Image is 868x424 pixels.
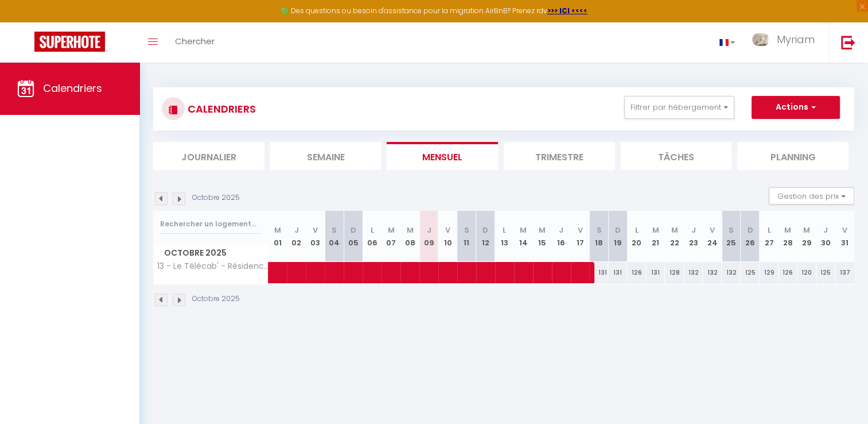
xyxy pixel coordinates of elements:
th: 29 [797,211,816,262]
abbr: J [294,225,299,236]
th: 04 [325,211,344,262]
th: 22 [665,211,684,262]
abbr: J [691,225,696,236]
abbr: L [503,225,506,236]
div: 125 [741,262,760,283]
abbr: M [407,225,414,236]
div: 129 [760,262,779,283]
abbr: J [559,225,563,236]
span: 13 - Le Télécab' - Résidence Le Continental [155,262,270,271]
th: 15 [533,211,552,262]
span: Myriam [777,32,815,47]
abbr: D [482,225,488,236]
div: 126 [779,262,797,283]
th: 08 [400,211,419,262]
th: 18 [589,211,608,262]
th: 25 [722,211,741,262]
th: 21 [646,211,665,262]
li: Planning [737,142,848,170]
th: 06 [363,211,382,262]
abbr: V [577,225,582,236]
button: Gestion des prix [769,187,854,205]
th: 11 [457,211,476,262]
th: 09 [419,211,438,262]
div: 120 [797,262,816,283]
span: Octobre 2025 [154,245,268,261]
a: >>> ICI <<<< [547,6,587,16]
img: ... [752,33,769,47]
img: logout [841,35,855,49]
abbr: M [274,225,281,236]
li: Tâches [621,142,732,170]
abbr: D [615,225,621,236]
a: Chercher [166,22,223,63]
abbr: J [823,225,828,236]
img: Super Booking [34,32,105,52]
abbr: S [596,225,601,236]
li: Mensuel [387,142,498,170]
abbr: J [426,225,431,236]
th: 01 [268,211,287,262]
th: 07 [382,211,400,262]
abbr: D [747,225,753,236]
abbr: M [539,225,546,236]
abbr: M [388,225,395,236]
th: 30 [816,211,835,262]
th: 13 [495,211,514,262]
div: 132 [722,262,741,283]
abbr: V [842,225,847,236]
th: 10 [438,211,457,262]
p: Octobre 2025 [192,294,240,304]
th: 12 [476,211,495,262]
th: 23 [684,211,703,262]
abbr: M [520,225,527,236]
span: Chercher [175,35,215,47]
h3: CALENDRIERS [185,96,256,122]
th: 19 [608,211,627,262]
abbr: L [635,225,639,236]
abbr: M [784,225,791,236]
abbr: V [313,225,318,236]
abbr: S [464,225,469,236]
abbr: D [351,225,356,236]
th: 02 [287,211,306,262]
abbr: S [332,225,337,236]
th: 17 [571,211,590,262]
span: Calendriers [43,81,102,95]
div: 125 [816,262,835,283]
abbr: L [371,225,374,236]
div: 137 [835,262,854,283]
li: Trimestre [504,142,615,170]
button: Actions [752,96,840,119]
li: Semaine [270,142,382,170]
th: 20 [627,211,646,262]
input: Rechercher un logement... [160,214,262,234]
button: Filtrer par hébergement [624,96,734,119]
abbr: M [671,225,678,236]
p: Octobre 2025 [192,192,240,203]
a: ... Myriam [744,22,829,63]
abbr: M [803,225,810,236]
th: 28 [779,211,797,262]
th: 16 [552,211,571,262]
th: 14 [514,211,533,262]
th: 26 [741,211,760,262]
th: 05 [344,211,363,262]
abbr: S [729,225,734,236]
th: 31 [835,211,854,262]
abbr: V [710,225,715,236]
li: Journalier [153,142,264,170]
th: 27 [760,211,779,262]
abbr: L [767,225,770,236]
th: 03 [306,211,325,262]
abbr: V [445,225,450,236]
th: 24 [703,211,722,262]
abbr: M [652,225,659,236]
